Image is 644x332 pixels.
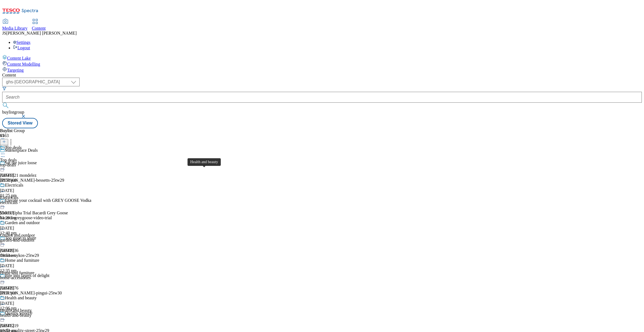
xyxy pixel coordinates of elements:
[6,31,77,35] span: [PERSON_NAME] [PERSON_NAME]
[2,86,7,91] svg: Search Filters
[2,55,642,61] a: Content Lake
[7,56,31,60] span: Content Lake
[13,45,30,50] a: Logout
[5,183,23,188] div: Electricals
[32,26,46,31] span: Content
[7,62,40,66] span: Content Modelling
[2,26,28,31] span: Media Library
[5,296,37,300] div: Health and beauty
[5,220,40,225] div: Garden and outdoor
[2,61,642,67] a: Content Modelling
[2,19,28,31] a: Media Library
[5,145,22,150] div: Top deals
[13,40,31,45] a: Settings
[32,19,46,31] a: Content
[7,68,24,72] span: Targeting
[2,92,642,103] input: Search
[5,273,50,278] div: Bite into layers of delight
[2,67,642,73] a: Targeting
[5,198,91,203] div: Elevate your cocktail with GREY GOOSE Vodka
[2,110,24,114] span: buylistgroup
[2,73,642,78] div: Content
[5,258,39,263] div: Home and furniture
[2,31,6,35] span: JS
[2,118,38,128] button: Stored View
